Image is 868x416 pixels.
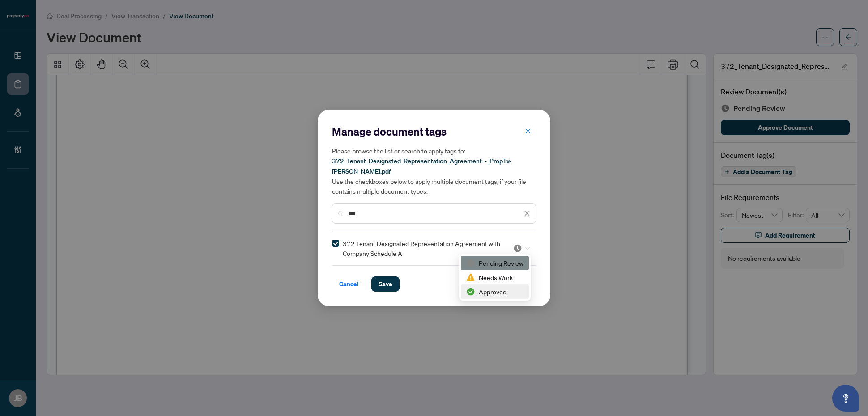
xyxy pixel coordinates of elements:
[466,287,475,296] img: status
[466,273,475,282] img: status
[832,385,859,412] button: Open asap
[461,270,529,284] div: Needs Work
[461,256,529,270] div: Pending Review
[332,124,536,139] h2: Manage document tags
[379,277,392,291] span: Save
[343,238,502,258] span: 372 Tenant Designated Representation Agreement with Company Schedule A
[332,146,536,196] h5: Please browse the list or search to apply tags to: Use the checkboxes below to apply multiple doc...
[525,128,531,134] span: close
[332,157,511,175] span: 372_Tenant_Designated_Representation_Agreement_-_PropTx-[PERSON_NAME].pdf
[524,210,530,216] span: close
[466,287,523,297] div: Approved
[466,272,523,282] div: Needs Work
[339,277,359,291] span: Cancel
[466,259,475,267] img: status
[466,258,523,268] div: Pending Review
[461,284,529,299] div: Approved
[371,276,400,292] button: Save
[332,276,366,292] button: Cancel
[513,244,522,253] img: status
[513,244,530,253] span: Pending Review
